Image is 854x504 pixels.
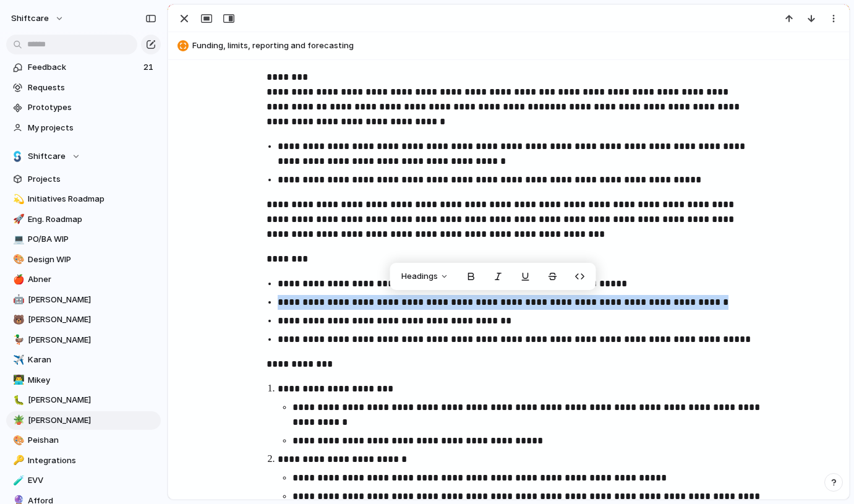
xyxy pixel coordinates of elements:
div: 🎨 [13,434,22,448]
span: [PERSON_NAME] [28,334,156,346]
span: My projects [28,122,156,134]
span: 21 [143,61,156,74]
div: ✈️ [13,353,22,367]
div: 🧪 [13,474,22,488]
span: Integrations [28,455,156,467]
span: [PERSON_NAME] [28,314,156,326]
a: ✈️Karan [6,351,161,369]
a: 🎨Peishan [6,431,161,450]
a: 💫Initiatives Roadmap [6,190,161,208]
a: 🧪EVV [6,471,161,490]
a: 💻PO/BA WIP [6,230,161,249]
button: 💻 [11,233,23,246]
div: 💻 [13,233,22,247]
a: 🤖[PERSON_NAME] [6,291,161,309]
button: Headings [394,267,456,286]
button: 🪴 [11,414,23,427]
button: 👨‍💻 [11,374,23,387]
div: 🪴 [13,413,22,427]
button: 🎨 [11,254,23,266]
span: Headings [401,270,438,283]
span: Abner [28,273,156,286]
div: 🐻 [13,313,22,327]
a: 🍎Abner [6,270,161,289]
span: Funding, limits, reporting and forecasting [192,40,843,52]
div: 🍎 [13,273,22,287]
span: shiftcare [11,12,49,25]
div: 👨‍💻 [13,373,22,387]
span: Prototypes [28,101,156,114]
button: 🤖 [11,294,23,306]
span: Design WIP [28,254,156,266]
span: PO/BA WIP [28,233,156,246]
span: Eng. Roadmap [28,213,156,226]
button: Shiftcare [6,147,161,166]
button: 🧪 [11,474,23,487]
span: [PERSON_NAME] [28,394,156,406]
span: Peishan [28,434,156,446]
div: 💫 [13,192,22,207]
a: 🦆[PERSON_NAME] [6,331,161,349]
a: 🐛[PERSON_NAME] [6,391,161,409]
button: 🐛 [11,394,23,406]
span: Feedback [28,61,140,74]
div: 🐛 [13,393,22,408]
a: 👨‍💻Mikey [6,371,161,390]
span: Mikey [28,374,156,387]
button: 🦆 [11,334,23,346]
span: EVV [28,474,156,487]
span: Requests [28,82,156,94]
button: shiftcare [6,9,70,28]
button: 🐻 [11,314,23,326]
span: Shiftcare [28,150,66,163]
div: 🔑 [13,453,22,468]
a: Prototypes [6,98,161,117]
button: 🚀 [11,213,23,226]
a: My projects [6,119,161,137]
button: ✈️ [11,354,23,366]
a: 🚀Eng. Roadmap [6,210,161,229]
a: 🐻[PERSON_NAME] [6,310,161,329]
button: 🍎 [11,273,23,286]
div: 🦆 [13,333,22,347]
span: [PERSON_NAME] [28,414,156,427]
span: Projects [28,173,156,186]
button: 🎨 [11,434,23,446]
span: Karan [28,354,156,366]
a: 🪴[PERSON_NAME] [6,411,161,430]
div: 🎨 [13,252,22,267]
a: 🔑Integrations [6,451,161,470]
button: Funding, limits, reporting and forecasting [174,36,843,56]
div: 🤖 [13,293,22,307]
span: Initiatives Roadmap [28,193,156,205]
a: 🎨Design WIP [6,250,161,269]
button: 🔑 [11,455,23,467]
div: 🚀 [13,212,22,226]
button: 💫 [11,193,23,205]
span: [PERSON_NAME] [28,294,156,306]
a: Feedback21 [6,58,161,77]
a: Projects [6,170,161,189]
a: Requests [6,79,161,97]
